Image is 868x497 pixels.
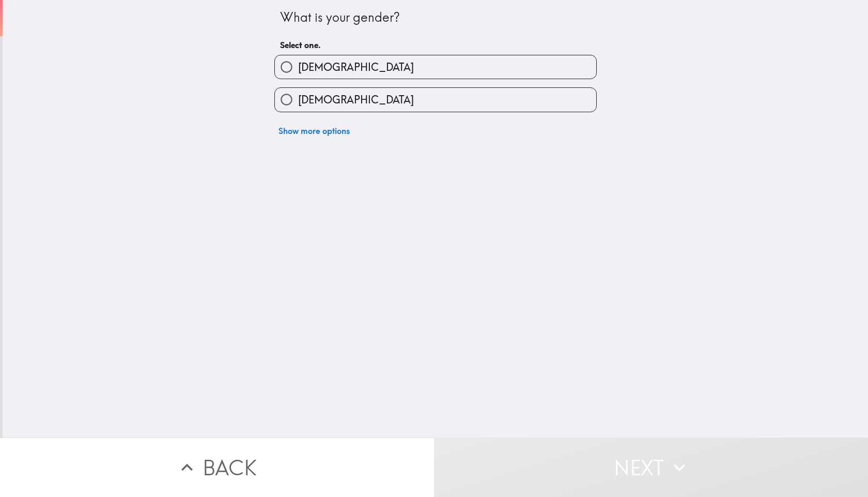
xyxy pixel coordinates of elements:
[275,88,596,111] button: [DEMOGRAPHIC_DATA]
[275,55,596,79] button: [DEMOGRAPHIC_DATA]
[280,39,591,51] h6: Select one.
[298,93,414,107] span: [DEMOGRAPHIC_DATA]
[298,60,414,74] span: [DEMOGRAPHIC_DATA]
[274,121,354,141] button: Show more options
[280,9,591,26] div: What is your gender?
[434,438,868,497] button: Next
